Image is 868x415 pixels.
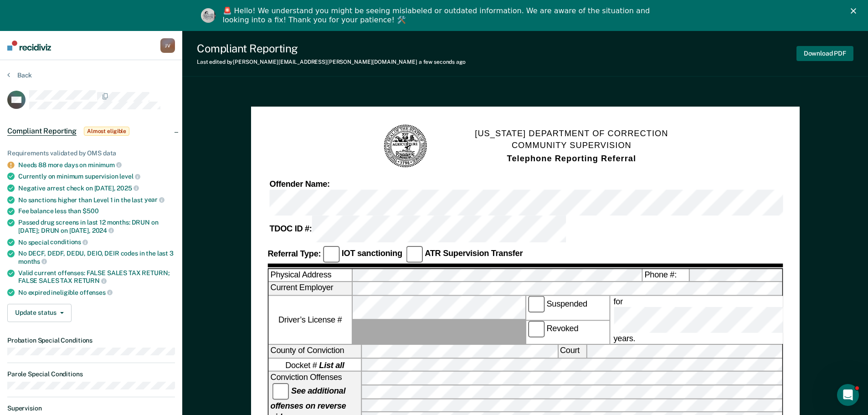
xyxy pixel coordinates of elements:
button: JV [160,38,175,53]
input: IOT sanctioning [323,246,339,262]
div: No sanctions higher than Level 1 in the last [18,196,175,204]
strong: IOT sanctioning [341,249,402,258]
span: $500 [82,207,98,215]
iframe: Intercom live chat [837,384,859,406]
div: Passed drug screens in last 12 months: DRUN on [DATE]; DRUN on [DATE], [18,219,175,234]
button: Back [7,71,32,79]
div: No expired ineligible [18,288,175,297]
div: Valid current offenses: FALSE SALES TAX RETURN; FALSE SALES TAX [18,269,175,285]
span: level [119,173,140,180]
a: Needs 88 more days on minimum [18,161,115,169]
strong: Referral Type: [267,249,321,258]
div: Currently on minimum supervision [18,172,175,180]
input: Revoked [528,321,544,338]
div: Requirements validated by OMS data [7,149,175,157]
div: Last edited by [PERSON_NAME][EMAIL_ADDRESS][PERSON_NAME][DOMAIN_NAME] [197,59,466,65]
strong: Offender Name: [269,179,329,189]
span: year [144,196,164,203]
div: 🚨 Hello! We understand you might be seeing mislabeled or outdated information. We are aware of th... [223,6,653,25]
span: offenses [80,289,113,296]
dt: Supervision [7,405,175,412]
span: 2024 [92,227,114,234]
strong: ATR Supervision Transfer [425,249,523,258]
span: Almost eligible [84,127,129,136]
input: for years. [613,307,867,333]
span: months [18,258,47,265]
input: Suspended [528,296,544,313]
img: Recidiviz [7,41,51,51]
img: Profile image for Kim [201,8,216,23]
span: a few seconds ago [419,59,466,65]
span: Compliant Reporting [7,127,77,136]
div: Negative arrest check on [DATE], [18,184,175,192]
label: Court [558,345,586,358]
label: Current Employer [268,282,351,295]
div: Fee balance less than [18,207,175,215]
span: conditions [50,238,87,246]
span: 2025 [117,184,139,192]
label: Suspended [526,296,609,320]
strong: Telephone Reporting Referral [507,154,636,163]
label: County of Conviction [268,345,361,358]
label: Phone #: [642,269,688,282]
div: Compliant Reporting [197,42,466,55]
div: Close [851,8,860,14]
input: ATR Supervision Transfer [406,246,422,262]
label: Physical Address [268,269,351,282]
img: TN Seal [382,123,428,169]
label: Revoked [526,321,609,344]
span: RETURN [74,277,107,284]
div: No special [18,238,175,246]
label: Driver’s License # [268,296,351,344]
button: Update status [7,304,72,322]
dt: Probation Special Conditions [7,337,175,344]
h1: [US_STATE] DEPARTMENT OF CORRECTION COMMUNITY SUPERVISION [475,128,668,165]
div: No DECF, DEDF, DEDU, DEIO, DEIR codes in the last 3 [18,250,175,265]
span: Docket # [285,359,344,370]
strong: TDOC ID #: [269,224,312,233]
strong: List all [319,360,344,369]
button: Download PDF [796,46,853,61]
input: See additional offenses on reverse side. [272,383,289,400]
div: J V [160,38,175,53]
dt: Parole Special Conditions [7,370,175,378]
